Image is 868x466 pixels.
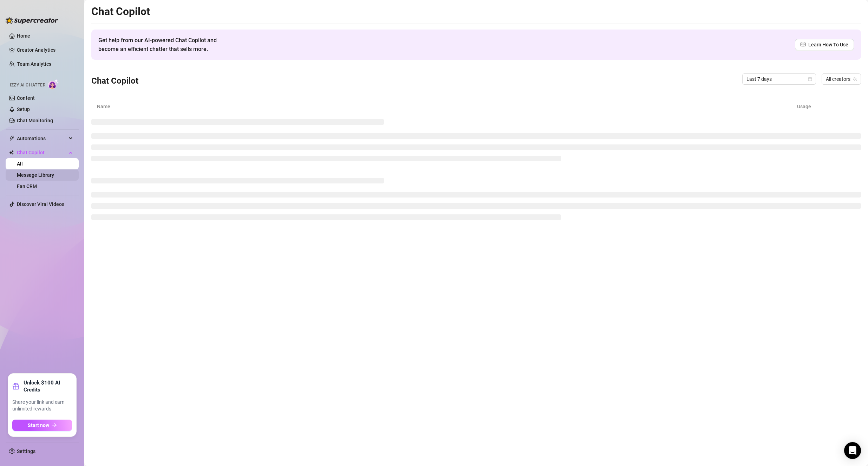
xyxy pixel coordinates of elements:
a: Content [17,95,35,101]
span: read [801,42,805,47]
span: Share your link and earn unlimited rewards [12,399,72,413]
span: Start now [28,422,49,428]
img: logo-BBDzfeDw.svg [6,17,58,24]
span: arrow-right [52,423,57,428]
a: Learn How To Use [795,39,854,50]
span: Get help from our AI-powered Chat Copilot and become an efficient chatter that sells more. [98,36,234,53]
img: AI Chatter [48,79,59,89]
a: Discover Viral Videos [17,201,64,207]
a: Message Library [17,172,54,178]
a: All [17,161,23,167]
span: gift [12,383,19,390]
a: Setup [17,106,30,112]
span: Automations [17,133,67,144]
h3: Chat Copilot [91,76,138,87]
span: team [853,77,857,81]
a: Team Analytics [17,61,51,67]
a: Fan CRM [17,183,37,189]
span: Learn How To Use [808,41,848,48]
a: Settings [17,448,35,454]
span: All creators [826,74,857,84]
h2: Chat Copilot [91,5,861,18]
span: Chat Copilot [17,147,67,158]
a: Home [17,33,30,39]
span: calendar [808,77,812,81]
span: Izzy AI Chatter [10,82,45,89]
article: Usage [797,103,855,110]
span: thunderbolt [9,136,15,141]
a: Creator Analytics [17,44,73,56]
a: Chat Monitoring [17,118,53,123]
span: Last 7 days [746,74,812,84]
strong: Unlock $100 AI Credits [24,379,72,393]
div: Open Intercom Messenger [844,442,861,459]
article: Name [97,103,797,110]
button: Start nowarrow-right [12,420,72,431]
img: Chat Copilot [9,150,14,155]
